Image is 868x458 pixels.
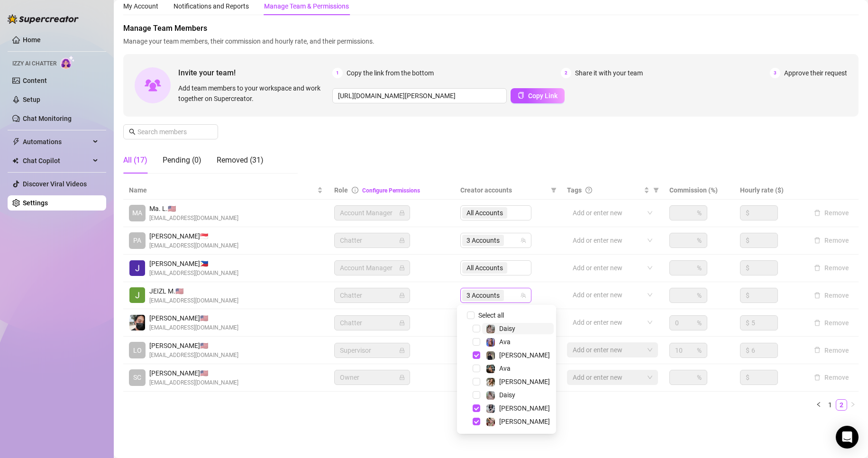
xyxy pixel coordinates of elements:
span: Copy the link from the bottom [347,68,434,78]
span: filter [551,187,557,193]
span: [EMAIL_ADDRESS][DOMAIN_NAME] [149,214,238,223]
span: lock [399,348,405,353]
button: Remove [810,235,853,246]
span: left [816,402,822,407]
img: John Lhester [129,260,145,276]
button: Remove [810,345,853,356]
span: Supervisor [340,343,404,357]
span: Chatter [340,233,404,247]
span: right [850,402,856,407]
span: Automations [23,134,90,149]
span: 2 [561,68,571,78]
span: JEIZL M. 🇺🇸 [149,286,238,296]
span: SC [133,372,141,383]
span: [EMAIL_ADDRESS][DOMAIN_NAME] [149,269,238,278]
button: Remove [810,317,853,329]
div: Open Intercom Messenger [836,426,859,449]
span: 3 Accounts [466,290,500,301]
span: Owner [340,370,404,385]
a: Discover Viral Videos [23,180,87,188]
span: Invite your team! [178,67,332,79]
span: Ava [499,338,511,346]
span: [PERSON_NAME] [499,378,550,385]
span: lock [399,238,405,243]
a: Home [23,36,41,44]
li: Previous Page [813,399,824,411]
span: lock [399,210,405,216]
span: Select all [475,310,508,321]
span: [PERSON_NAME] 🇵🇭 [149,258,238,269]
span: lock [399,320,405,326]
img: AI Chatter [60,55,75,69]
a: Settings [23,199,48,207]
span: [EMAIL_ADDRESS][DOMAIN_NAME] [149,296,238,305]
span: Creator accounts [460,185,547,195]
button: left [813,399,824,411]
li: Next Page [847,399,859,411]
img: Paige [486,378,495,386]
span: lock [399,265,405,271]
span: LO [133,345,142,356]
span: team [521,238,526,243]
span: Manage Team Members [123,23,859,34]
span: Copy Link [528,92,557,100]
span: MA [132,208,142,218]
img: logo-BBDzfeDw.svg [8,14,79,24]
span: Name [129,185,315,195]
span: Chatter [340,288,404,302]
button: Remove [810,290,853,301]
a: Content [23,77,47,84]
span: Select tree node [473,338,480,346]
span: 1 [332,68,343,78]
span: Select tree node [473,378,480,385]
a: Chat Monitoring [23,115,72,122]
img: Sadie [486,404,495,413]
img: Daisy [486,325,495,333]
img: john kenneth santillan [129,315,145,330]
span: Select tree node [473,351,480,359]
button: Copy Link [511,88,565,103]
img: Anna [486,351,495,360]
div: Pending (0) [163,155,201,166]
img: Chat Copilot [12,157,18,164]
th: Hourly rate ($) [734,181,804,200]
span: search [129,128,136,135]
span: Tags [567,185,582,195]
span: Role [334,186,348,194]
img: Ava [486,338,495,347]
span: [PERSON_NAME] 🇺🇸 [149,340,238,351]
span: info-circle [352,187,358,193]
span: Ava [499,365,511,372]
div: My Account [123,1,158,11]
th: Commission (%) [664,181,734,200]
span: Select tree node [473,391,480,399]
div: Notifications and Reports [174,1,249,11]
li: 2 [836,399,847,411]
img: Anna [486,418,495,426]
span: PA [133,235,141,246]
span: filter [651,183,661,197]
a: Configure Permissions [362,187,420,194]
span: team [521,293,526,298]
div: Removed (31) [217,155,264,166]
span: [PERSON_NAME] [499,418,550,425]
span: [PERSON_NAME] [499,404,550,412]
button: right [847,399,859,411]
button: Remove [810,262,853,274]
img: Ava [486,365,495,373]
li: 1 [824,399,836,411]
a: 1 [825,400,835,410]
span: lock [399,293,405,298]
span: [EMAIL_ADDRESS][DOMAIN_NAME] [149,323,238,332]
span: Daisy [499,325,515,332]
span: [PERSON_NAME] 🇺🇸 [149,368,238,378]
span: Approve their request [784,68,847,78]
span: 3 Accounts [462,290,504,301]
span: 3 Accounts [462,235,504,246]
span: Select tree node [473,404,480,412]
span: [EMAIL_ADDRESS][DOMAIN_NAME] [149,241,238,250]
div: Manage Team & Permissions [264,1,349,11]
img: Daisy [486,391,495,400]
div: All (17) [123,155,147,166]
span: Manage your team members, their commission and hourly rate, and their permissions. [123,36,859,46]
